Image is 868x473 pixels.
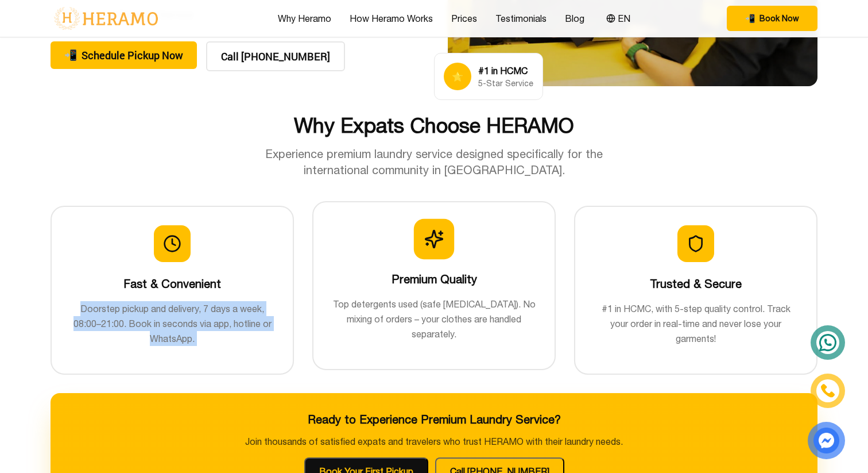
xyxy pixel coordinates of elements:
[241,146,627,178] p: Experience premium laundry service designed specifically for the international community in [GEOG...
[495,11,547,25] a: Testimonials
[452,70,463,83] span: star
[478,78,533,89] div: 5-Star Service
[745,13,755,24] span: phone
[278,11,331,25] a: Why Heramo
[603,11,634,26] button: EN
[821,384,835,398] img: phone-icon
[350,11,433,25] a: How Heramo Works
[51,6,161,30] img: logo-with-text.png
[332,297,536,341] p: Top detergents used (safe [MEDICAL_DATA]). No mixing of orders – your clothes are handled separat...
[69,412,799,428] h3: Ready to Experience Premium Laundry Service?
[206,41,345,71] button: Call [PHONE_NUMBER]
[451,11,477,25] a: Prices
[70,301,274,346] p: Doorstep pickup and delivery, 7 days a week, 08:00–21:00. Book in seconds via app, hotline or Wha...
[812,375,843,406] a: phone-icon
[332,271,536,287] h3: Premium Quality
[64,47,77,63] span: phone
[51,41,197,69] button: phone Schedule Pickup Now
[594,276,798,292] h3: Trusted & Secure
[51,114,817,137] h2: Why Expats Choose HERAMO
[727,6,817,31] button: phone Book Now
[594,301,798,346] p: #1 in HCMC, with 5-step quality control. Track your order in real-time and never lose your garments!
[69,434,799,448] p: Join thousands of satisfied expats and travelers who trust HERAMO with their laundry needs.
[759,13,799,24] span: Book Now
[565,11,584,25] a: Blog
[478,64,533,78] div: #1 in HCMC
[70,276,274,292] h3: Fast & Convenient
